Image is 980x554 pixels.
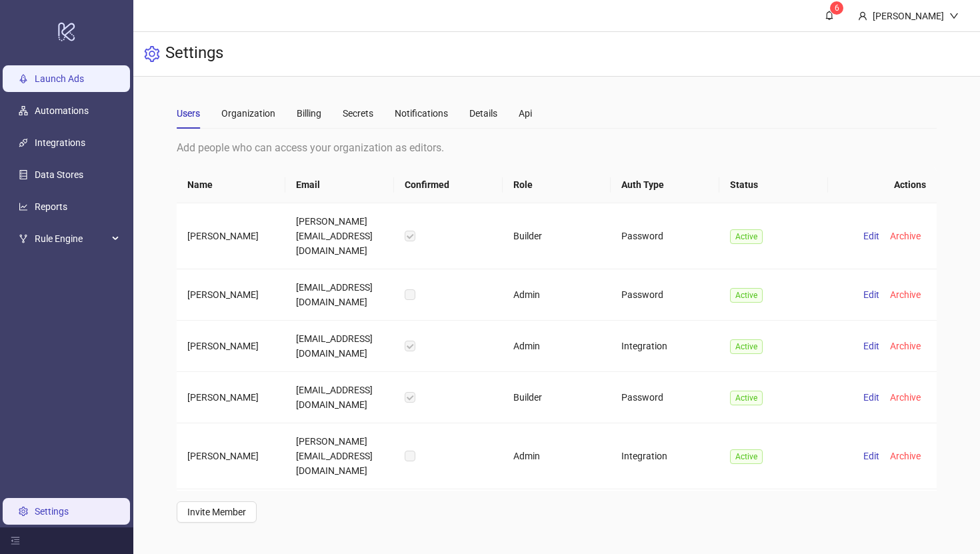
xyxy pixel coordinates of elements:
td: Integration [611,423,719,489]
div: Details [469,106,497,121]
span: menu-fold [11,536,20,545]
td: Admin [503,321,611,372]
span: down [949,11,959,21]
div: Billing [297,106,321,121]
td: [PERSON_NAME] [177,423,285,489]
td: Builder [503,372,611,423]
span: Edit [863,392,879,403]
td: [PERSON_NAME] [177,203,285,269]
th: Actions [828,167,937,203]
button: Edit [858,448,885,464]
sup: 6 [830,1,843,15]
button: Edit [858,389,885,405]
span: Active [730,449,763,464]
th: Name [177,167,285,203]
th: Email [285,167,394,203]
button: Edit [858,228,885,244]
a: Reports [35,201,67,212]
span: Archive [890,451,921,461]
button: Archive [885,389,926,405]
td: [PERSON_NAME] [177,269,285,321]
span: user [858,11,867,21]
span: Edit [863,451,879,461]
td: Integration [611,321,719,372]
span: bell [825,11,834,20]
div: Users [177,106,200,121]
span: Archive [890,289,921,300]
button: Archive [885,338,926,354]
span: Rule Engine [35,225,108,252]
span: Archive [890,392,921,403]
button: Edit [858,287,885,303]
a: Automations [35,105,89,116]
th: Confirmed [394,167,503,203]
td: [PERSON_NAME][EMAIL_ADDRESS][DOMAIN_NAME] [285,203,394,269]
th: Auth Type [611,167,719,203]
span: Active [730,339,763,354]
td: [PERSON_NAME][EMAIL_ADDRESS][DOMAIN_NAME] [285,423,394,489]
th: Role [503,167,611,203]
span: Edit [863,341,879,351]
button: Archive [885,287,926,303]
h3: Settings [165,43,223,65]
a: Data Stores [35,169,83,180]
span: 6 [835,3,839,13]
div: [PERSON_NAME] [867,9,949,23]
span: Edit [863,231,879,241]
td: Admin [503,269,611,321]
span: Edit [863,289,879,300]
div: Api [519,106,532,121]
td: Builder [503,203,611,269]
td: Password [611,489,719,541]
span: Archive [890,231,921,241]
div: Add people who can access your organization as editors. [177,139,937,156]
div: Notifications [395,106,448,121]
td: [PERSON_NAME] [177,489,285,541]
button: Archive [885,228,926,244]
span: Archive [890,341,921,351]
td: [EMAIL_ADDRESS][DOMAIN_NAME] [285,321,394,372]
td: Password [611,269,719,321]
td: Admin [503,489,611,541]
td: [EMAIL_ADDRESS][DOMAIN_NAME] [285,489,394,541]
div: Organization [221,106,275,121]
span: Active [730,391,763,405]
th: Status [719,167,828,203]
td: Password [611,372,719,423]
span: Invite Member [187,507,246,517]
div: Secrets [343,106,373,121]
span: Active [730,288,763,303]
a: Launch Ads [35,73,84,84]
td: [PERSON_NAME] [177,372,285,423]
td: Admin [503,423,611,489]
a: Integrations [35,137,85,148]
button: Edit [858,338,885,354]
span: fork [19,234,28,243]
button: Archive [885,448,926,464]
button: Invite Member [177,501,257,523]
span: setting [144,46,160,62]
a: Settings [35,506,69,517]
td: Password [611,203,719,269]
td: [EMAIL_ADDRESS][DOMAIN_NAME] [285,372,394,423]
td: [EMAIL_ADDRESS][DOMAIN_NAME] [285,269,394,321]
td: [PERSON_NAME] [177,321,285,372]
span: Active [730,229,763,244]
